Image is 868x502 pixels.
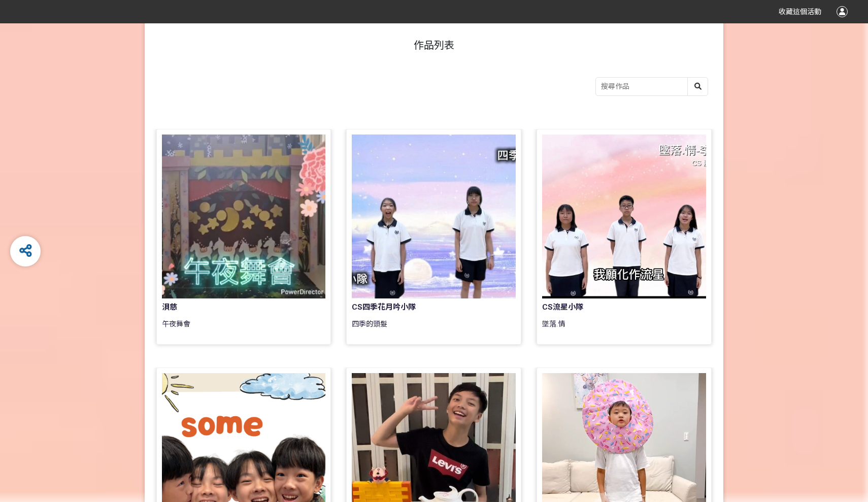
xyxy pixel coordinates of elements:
a: CS流星小隊墜落.情 [537,129,712,345]
div: 浿慈 [162,302,293,313]
div: 午夜舞會 [162,319,326,339]
div: CS四季花月吟小隊 [352,302,483,313]
a: 浿慈午夜舞會 [156,129,331,345]
div: 墜落.情 [542,319,706,339]
div: 四季的頭髮 [352,319,516,339]
div: CS流星小隊 [542,302,673,313]
a: CS四季花月吟小隊四季的頭髮 [346,129,521,345]
input: 搜尋作品 [596,78,708,95]
h1: 作品列表 [160,39,708,51]
span: 收藏這個活動 [779,8,821,16]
